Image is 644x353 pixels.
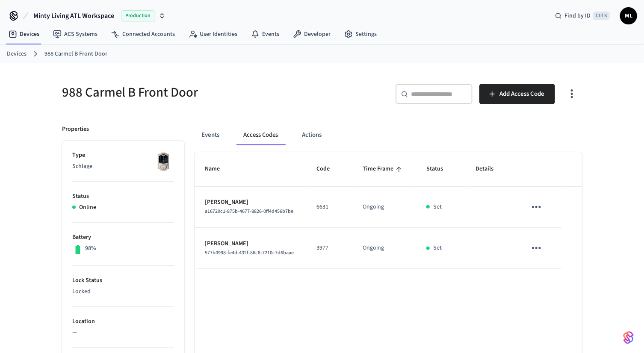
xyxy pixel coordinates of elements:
a: Devices [7,50,27,59]
p: — [72,328,174,337]
p: [PERSON_NAME] [205,239,296,248]
h5: 988 Carmel B Front Door [62,84,317,101]
button: Events [195,125,226,145]
a: Events [244,26,286,42]
p: [PERSON_NAME] [205,198,296,207]
td: Ongoing [352,228,416,269]
a: Developer [286,26,337,42]
a: Settings [337,26,384,42]
p: Online [79,203,96,212]
span: Add Access Code [500,88,545,100]
p: Location [72,317,174,326]
p: 6631 [317,203,342,212]
span: Time Frame [363,162,405,176]
img: SeamLogoGradient.69752ec5.svg [623,331,634,344]
p: Locked [72,287,174,296]
span: 577b0998-fe4d-432f-86c8-7210c7d6baae [205,249,294,256]
p: Set [433,244,442,253]
img: Schlage Sense Smart Deadbolt with Camelot Trim, Front [153,151,174,172]
p: Set [433,203,442,212]
p: 3977 [317,244,342,253]
p: Battery [72,233,174,242]
p: Properties [62,125,89,134]
button: Access Codes [236,125,285,145]
p: Lock Status [72,276,174,285]
button: Add Access Code [479,84,555,104]
span: Details [476,162,505,176]
div: ant example [195,125,582,145]
span: Production [121,10,155,21]
td: Ongoing [352,187,416,228]
a: User Identities [182,26,244,42]
span: Find by ID [564,12,591,20]
span: Name [205,162,231,176]
table: sticky table [195,152,582,269]
span: a16720c1-875b-4677-8826-0ff4d456b7be [205,208,293,215]
span: Status [426,162,454,176]
p: Schlage [72,162,174,171]
span: ML [621,8,636,24]
p: 98% [85,244,96,253]
a: Connected Accounts [104,26,182,42]
a: 988 Carmel B Front Door [44,50,107,59]
div: Find by IDCtrl K [548,8,617,24]
span: Ctrl K [593,12,610,20]
a: ACS Systems [46,26,104,42]
a: Devices [2,26,46,42]
button: Actions [295,125,328,145]
button: ML [620,7,637,24]
span: Code [317,162,341,176]
p: Status [72,192,174,201]
span: Minty Living ATL Workspace [33,11,114,21]
p: Type [72,151,174,160]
